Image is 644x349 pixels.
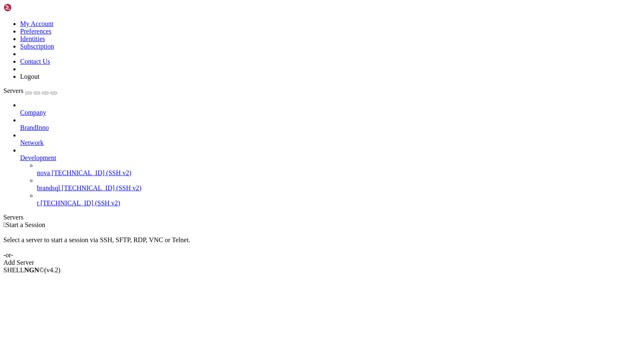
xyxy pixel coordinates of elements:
[3,214,641,221] div: Servers
[37,184,60,191] span: brandsql
[20,20,54,27] a: My Account
[3,221,6,228] span: 
[37,199,641,207] a: t [TECHNICAL_ID] (SSH v2)
[37,169,50,176] span: nova
[52,169,131,176] span: [TECHNICAL_ID] (SSH v2)
[20,109,641,116] a: Company
[20,73,39,80] a: Logout
[3,229,641,259] div: Select a server to start a session via SSH, SFTP, RDP, VNC or Telnet. -or-
[20,58,50,65] a: Contact Us
[20,116,641,132] li: BrandInno
[20,139,44,146] span: Network
[37,199,39,207] span: t
[20,139,641,147] a: Network
[3,3,52,12] img: Shellngn
[20,124,49,131] span: BrandInno
[37,184,641,192] a: brandsql [TECHNICAL_ID] (SSH v2)
[37,192,641,207] li: t [TECHNICAL_ID] (SSH v2)
[3,259,641,266] div: Add Server
[37,169,641,177] a: nova [TECHNICAL_ID] (SSH v2)
[20,124,641,132] a: BrandInno
[20,43,54,50] a: Subscription
[3,87,57,94] a: Servers
[37,177,641,192] li: brandsql [TECHNICAL_ID] (SSH v2)
[20,154,641,162] a: Development
[6,221,45,228] span: Start a Session
[20,35,45,42] a: Identities
[62,184,141,191] span: [TECHNICAL_ID] (SSH v2)
[44,266,61,274] span: 4.2.0
[20,147,641,207] li: Development
[3,87,23,94] span: Servers
[20,28,52,35] a: Preferences
[20,101,641,116] li: Company
[20,132,641,147] li: Network
[40,199,120,207] span: [TECHNICAL_ID] (SSH v2)
[24,266,39,274] b: NGN
[20,109,46,116] span: Company
[37,162,641,177] li: nova [TECHNICAL_ID] (SSH v2)
[20,154,56,161] span: Development
[3,266,60,274] span: SHELL ©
